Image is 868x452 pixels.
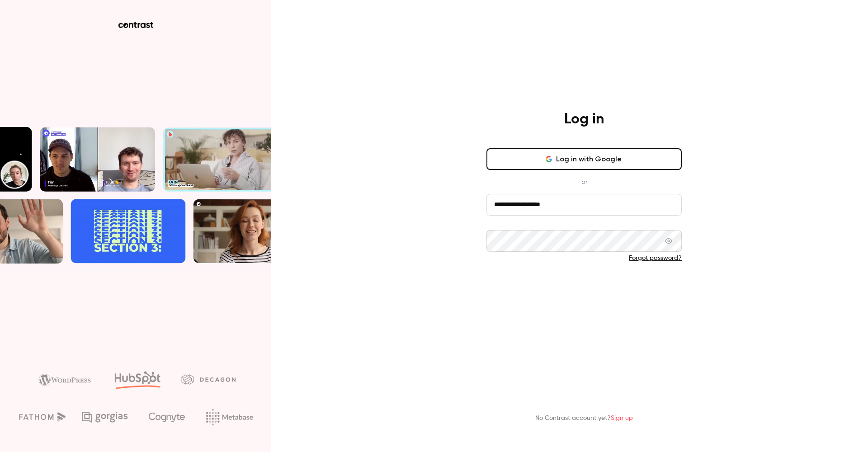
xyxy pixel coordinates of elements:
a: Forgot password? [629,255,682,261]
a: Sign up [611,415,633,421]
button: Log in with Google [486,148,682,170]
button: Log in [486,277,682,299]
img: decagon [181,374,236,384]
span: or [577,177,592,187]
p: No Contrast account yet? [535,414,633,423]
h4: Log in [564,110,604,128]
